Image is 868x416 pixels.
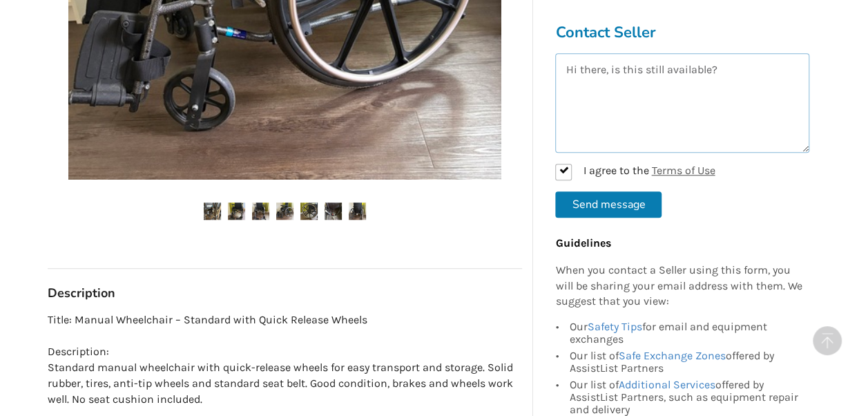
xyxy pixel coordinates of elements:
a: Terms of Use [651,164,715,177]
img: pride manual wheelchair with quick release, wheels and seatbelt-wheelchair-mobility-vancouver-ass... [300,202,318,220]
textarea: Hi there, is this still available? [555,53,809,153]
a: Safety Tips [587,321,642,334]
p: When you contact a Seller using this form, you will be sharing your email address with them. We s... [555,263,802,310]
label: I agree to the [555,164,715,180]
img: pride manual wheelchair with quick release, wheels and seatbelt-wheelchair-mobility-vancouver-ass... [349,202,366,220]
div: Our list of offered by AssistList Partners [569,348,802,377]
img: pride manual wheelchair with quick release, wheels and seatbelt-wheelchair-mobility-vancouver-ass... [252,202,269,220]
img: pride manual wheelchair with quick release, wheels and seatbelt-wheelchair-mobility-vancouver-ass... [276,202,293,220]
div: Our for email and equipment exchanges [569,321,802,348]
h3: Description [48,285,522,301]
img: pride manual wheelchair with quick release, wheels and seatbelt-wheelchair-mobility-vancouver-ass... [325,202,342,220]
h3: Contact Seller [555,23,809,42]
img: pride manual wheelchair with quick release, wheels and seatbelt-wheelchair-mobility-vancouver-ass... [204,202,221,220]
a: Additional Services [618,379,715,392]
b: Guidelines [555,236,610,249]
a: Safe Exchange Zones [618,350,725,363]
button: Send message [555,191,662,218]
img: pride manual wheelchair with quick release, wheels and seatbelt-wheelchair-mobility-vancouver-ass... [228,202,245,220]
